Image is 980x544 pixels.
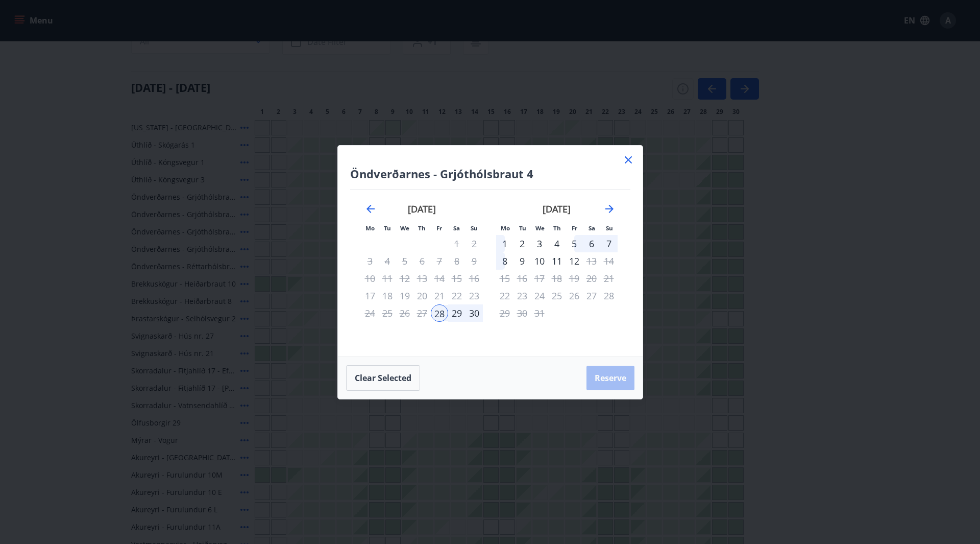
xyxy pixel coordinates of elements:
strong: [DATE] [543,203,571,215]
td: Not available. Monday, December 22, 2025 [496,287,513,304]
td: Not available. Monday, November 3, 2025 [361,252,379,270]
td: Not available. Wednesday, November 12, 2025 [396,270,413,287]
td: Not available. Friday, November 7, 2025 [431,252,448,270]
td: Not available. Tuesday, December 30, 2025 [513,304,531,322]
td: Choose Wednesday, December 3, 2025 as your check-out date. It’s available. [531,235,548,252]
div: 5 [566,235,583,252]
small: Mo [365,224,375,232]
td: Not available. Thursday, November 13, 2025 [413,270,431,287]
button: Clear selected [346,365,420,391]
td: Not available. Saturday, November 22, 2025 [448,287,465,304]
td: Not available. Tuesday, November 11, 2025 [379,270,396,287]
td: Not available. Wednesday, November 26, 2025 [396,304,413,322]
td: Not available. Sunday, November 23, 2025 [465,287,483,304]
td: Choose Thursday, December 11, 2025 as your check-out date. It’s available. [548,252,566,270]
td: Not available. Wednesday, December 24, 2025 [531,287,548,304]
td: Not available. Tuesday, November 18, 2025 [379,287,396,304]
div: Only check out available [431,270,448,287]
td: Not available. Wednesday, November 19, 2025 [396,287,413,304]
small: Fr [436,224,442,232]
td: Not available. Thursday, November 6, 2025 [413,252,431,270]
td: Choose Saturday, December 6, 2025 as your check-out date. It’s available. [583,235,600,252]
td: Not available. Tuesday, December 23, 2025 [513,287,531,304]
div: 7 [600,235,618,252]
div: Calendar [350,190,630,344]
small: Tu [384,224,391,232]
td: Choose Monday, December 8, 2025 as your check-out date. It’s available. [496,252,513,270]
td: Choose Friday, December 12, 2025 as your check-out date. It’s available. [566,252,583,270]
div: 6 [583,235,600,252]
small: Fr [572,224,577,232]
h4: Öndverðarnes - Grjóthólsbraut 4 [350,166,630,181]
div: 8 [496,252,513,270]
div: Only check out available [496,287,513,304]
div: 4 [548,235,566,252]
td: Not available. Thursday, December 18, 2025 [548,270,566,287]
td: Not available. Wednesday, December 17, 2025 [531,270,548,287]
div: 10 [531,252,548,270]
td: Not available. Wednesday, November 5, 2025 [396,252,413,270]
td: Not available. Friday, November 21, 2025 [431,287,448,304]
div: Move forward to switch to the next month. [603,203,616,215]
td: Not available. Sunday, December 14, 2025 [600,252,618,270]
td: Not available. Friday, December 19, 2025 [566,270,583,287]
td: Not available. Saturday, December 27, 2025 [583,287,600,304]
td: Not available. Wednesday, December 31, 2025 [531,304,548,322]
div: 3 [531,235,548,252]
small: Tu [519,224,526,232]
div: Only check out available [431,287,448,304]
small: We [535,224,545,232]
td: Choose Tuesday, December 2, 2025 as your check-out date. It’s available. [513,235,531,252]
div: 9 [513,252,531,270]
td: Not available. Monday, November 17, 2025 [361,287,379,304]
td: Not available. Thursday, November 27, 2025 [413,304,431,322]
td: Not available. Saturday, November 8, 2025 [448,252,465,270]
td: Not available. Saturday, December 13, 2025 [583,252,600,270]
td: Choose Wednesday, December 10, 2025 as your check-out date. It’s available. [531,252,548,270]
td: Not available. Sunday, November 2, 2025 [465,235,483,252]
td: Not available. Tuesday, November 25, 2025 [379,304,396,322]
td: Choose Saturday, November 29, 2025 as your check-out date. It’s available. [448,304,465,322]
td: Selected as start date. Friday, November 28, 2025 [431,304,448,322]
td: Not available. Saturday, November 15, 2025 [448,270,465,287]
div: Move backward to switch to the previous month. [364,203,377,215]
small: We [400,224,409,232]
td: Choose Monday, December 1, 2025 as your check-out date. It’s available. [496,235,513,252]
td: Not available. Monday, November 10, 2025 [361,270,379,287]
div: 2 [513,235,531,252]
div: 11 [548,252,566,270]
td: Not available. Saturday, December 20, 2025 [583,270,600,287]
td: Not available. Sunday, November 9, 2025 [465,252,483,270]
small: Sa [453,224,460,232]
td: Not available. Sunday, December 28, 2025 [600,287,618,304]
td: Not available. Friday, December 26, 2025 [566,287,583,304]
small: Th [418,224,426,232]
td: Not available. Monday, November 24, 2025 [361,304,379,322]
strong: [DATE] [408,203,436,215]
div: Only check out available [566,252,583,270]
td: Choose Friday, December 5, 2025 as your check-out date. It’s available. [566,235,583,252]
div: 28 [431,304,448,322]
td: Choose Sunday, December 7, 2025 as your check-out date. It’s available. [600,235,618,252]
small: Su [606,224,613,232]
td: Not available. Thursday, November 20, 2025 [413,287,431,304]
div: 30 [465,304,483,322]
small: Sa [589,224,595,232]
td: Not available. Monday, December 29, 2025 [496,304,513,322]
td: Choose Tuesday, December 9, 2025 as your check-out date. It’s available. [513,252,531,270]
td: Not available. Thursday, December 25, 2025 [548,287,566,304]
td: Not available. Sunday, November 16, 2025 [465,270,483,287]
td: Not available. Tuesday, December 16, 2025 [513,270,531,287]
td: Choose Thursday, December 4, 2025 as your check-out date. It’s available. [548,235,566,252]
td: Choose Sunday, November 30, 2025 as your check-out date. It’s available. [465,304,483,322]
div: 1 [496,235,513,252]
td: Not available. Tuesday, November 4, 2025 [379,252,396,270]
td: Not available. Friday, November 14, 2025 [431,270,448,287]
small: Su [471,224,478,232]
td: Not available. Sunday, December 21, 2025 [600,270,618,287]
small: Th [553,224,561,232]
td: Not available. Saturday, November 1, 2025 [448,235,465,252]
div: Only check out available [431,252,448,270]
div: 29 [448,304,465,322]
td: Not available. Monday, December 15, 2025 [496,270,513,287]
